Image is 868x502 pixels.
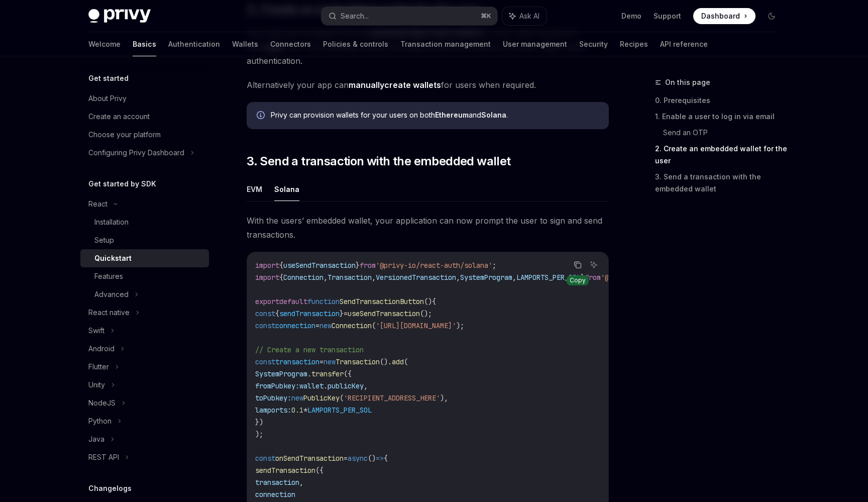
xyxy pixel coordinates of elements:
[275,454,344,463] span: onSendTransaction
[94,288,129,300] div: Advanced
[660,32,708,56] a: API reference
[420,309,432,318] span: ();
[255,369,307,378] span: SystemProgram
[80,231,209,249] a: Setup
[88,198,107,210] div: React
[384,454,388,463] span: {
[247,177,262,201] button: EVM
[655,169,788,197] a: 3. Send a transaction with the embedded wallet
[88,178,156,190] h5: Get started by SDK
[80,267,209,285] a: Features
[655,92,788,109] a: 0. Prerequisites
[247,214,609,242] span: With the users’ embedded wallet, your application can now prompt the user to sign and send transa...
[620,32,648,56] a: Recipes
[255,478,299,487] span: transaction
[663,125,788,141] a: Send an OTP
[456,273,460,282] span: ,
[319,321,332,330] span: new
[512,273,516,282] span: ,
[88,307,130,319] div: React native
[360,261,376,270] span: from
[348,454,368,463] span: async
[340,309,344,318] span: }
[372,273,376,282] span: ,
[80,249,209,267] a: Quickstart
[315,321,319,330] span: =
[336,357,380,366] span: Transaction
[376,261,492,270] span: '@privy-io/react-auth/solana'
[232,32,258,56] a: Wallets
[693,8,755,24] a: Dashboard
[80,108,209,126] a: Create an account
[303,393,340,403] span: PublicKey
[348,309,420,318] span: useSendTransaction
[279,261,283,270] span: {
[255,430,263,439] span: );
[492,261,496,270] span: ;
[88,433,104,445] div: Java
[440,393,448,403] span: ),
[315,466,323,475] span: ({
[519,11,539,21] span: Ask AI
[88,379,105,391] div: Unity
[344,454,348,463] span: =
[279,309,340,318] span: sendTransaction
[88,72,129,84] h5: Get started
[349,80,384,90] strong: manually
[349,80,441,90] a: manuallycreate wallets
[400,32,491,56] a: Transaction management
[665,76,710,88] span: On this page
[654,11,681,21] a: Support
[764,8,780,24] button: Toggle dark mode
[275,321,315,330] span: connection
[247,78,609,92] span: Alternatively your app can for users when required.
[503,32,567,56] a: User management
[255,466,315,475] span: sendTransaction
[88,92,127,105] div: About Privy
[655,109,788,125] a: 1. Enable a user to log in via email
[376,454,384,463] span: =>
[168,32,220,56] a: Authentication
[481,111,506,119] strong: Solana
[299,478,303,487] span: ,
[435,111,469,119] strong: Ethereum
[88,361,109,373] div: Flutter
[94,234,114,246] div: Setup
[456,321,464,330] span: );
[255,490,295,499] span: connection
[328,273,372,282] span: Transaction
[88,325,104,337] div: Swift
[279,273,283,282] span: {
[356,261,360,270] span: }
[502,7,547,25] button: Ask AI
[601,273,669,282] span: '@solana/web3.js'
[340,393,344,403] span: (
[364,381,368,390] span: ,
[311,369,344,378] span: transfer
[257,111,267,121] svg: Info
[323,381,328,390] span: .
[291,393,303,403] span: new
[321,7,497,25] button: Search...⌘K
[424,297,432,306] span: ()
[341,10,369,22] div: Search...
[283,273,323,282] span: Connection
[392,357,404,366] span: add
[255,261,279,270] span: import
[328,381,364,390] span: publicKey
[319,357,323,366] span: =
[255,273,279,282] span: import
[307,406,372,415] span: LAMPORTS_PER_SOL
[372,321,376,330] span: (
[655,141,788,169] a: 2. Create an embedded wallet for the user
[581,273,585,282] span: }
[80,213,209,231] a: Installation
[344,369,352,378] span: ({
[332,321,372,330] span: Connection
[94,216,129,228] div: Installation
[368,454,376,463] span: ()
[323,32,388,56] a: Policies & controls
[307,297,340,306] span: function
[88,343,115,355] div: Android
[323,357,336,366] span: new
